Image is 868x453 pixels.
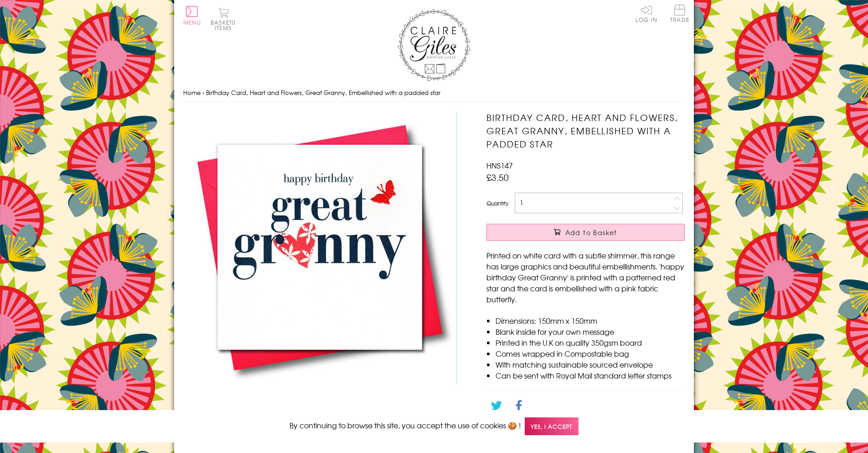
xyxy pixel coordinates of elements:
a: Log In [635,5,657,22]
span: Trade [670,5,689,22]
li: Blank inside for your own message [496,326,685,337]
span: › [202,88,204,97]
li: Printed in the U.K on quality 350gsm board [496,337,685,348]
span: 0 items [215,18,236,32]
button: Menu [183,6,201,25]
button: Basket0 items [211,7,236,31]
span: Menu [183,18,201,26]
a: Home [183,88,201,97]
label: Quantity [486,199,508,207]
img: Claire Giles Greetings Cards [398,9,470,81]
li: Dimensions: 150mm x 150mm [496,315,685,326]
h1: Birthday Card, Heart and Flowers, Great Granny, Embellished with a padded star [486,111,685,150]
li: With matching sustainable sourced envelope [496,359,685,370]
span: £3.50 [486,171,509,184]
li: Comes wrapped in Compostable bag [496,348,685,359]
nav: breadcrumbs [183,84,685,102]
img: Birthday Card, Heart and Flowers, Great Granny, Embellished with a padded star [183,111,457,385]
li: Can be sent with Royal Mail standard letter stamps [496,370,685,381]
span: HNS147 [486,160,513,171]
span: Add to Basket [565,228,617,237]
span: Birthday Card, Heart and Flowers, Great Granny, Embellished with a padded star [206,88,440,97]
span: Yes, I accept [525,417,579,435]
p: Printed on white card with a subtle shimmer, this range has large graphics and beautiful embellis... [486,250,685,305]
button: Add to Basket [486,224,685,241]
a: Trade [670,5,689,24]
